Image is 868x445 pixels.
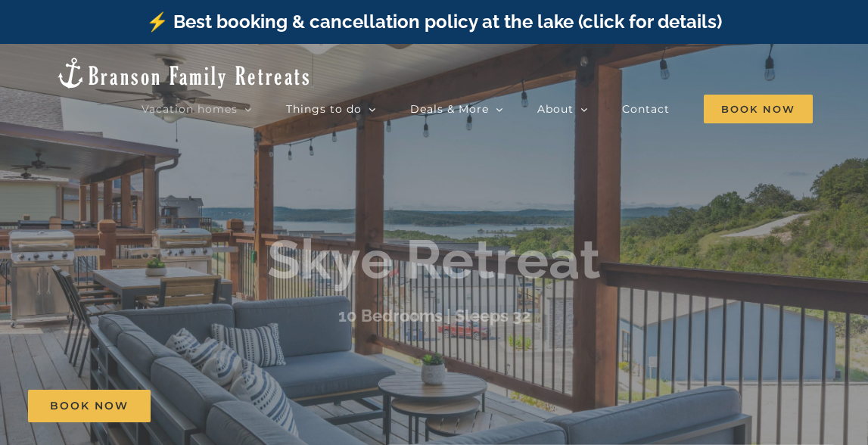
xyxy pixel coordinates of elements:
[28,390,151,422] a: Book Now
[537,94,588,124] a: About
[146,11,722,33] a: ⚡️ Best booking & cancellation policy at the lake (click for details)
[50,400,129,412] span: Book Now
[286,104,362,114] span: Things to do
[704,95,813,123] span: Book Now
[142,104,238,114] span: Vacation homes
[537,104,574,114] span: About
[410,104,489,114] span: Deals & More
[267,227,601,291] b: Skye Retreat
[142,94,813,124] nav: Main Menu
[142,94,252,124] a: Vacation homes
[55,56,312,90] img: Branson Family Retreats Logo
[286,94,376,124] a: Things to do
[338,306,530,325] h3: 10 Bedrooms | Sleeps 32
[622,104,670,114] span: Contact
[410,94,503,124] a: Deals & More
[622,94,670,124] a: Contact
